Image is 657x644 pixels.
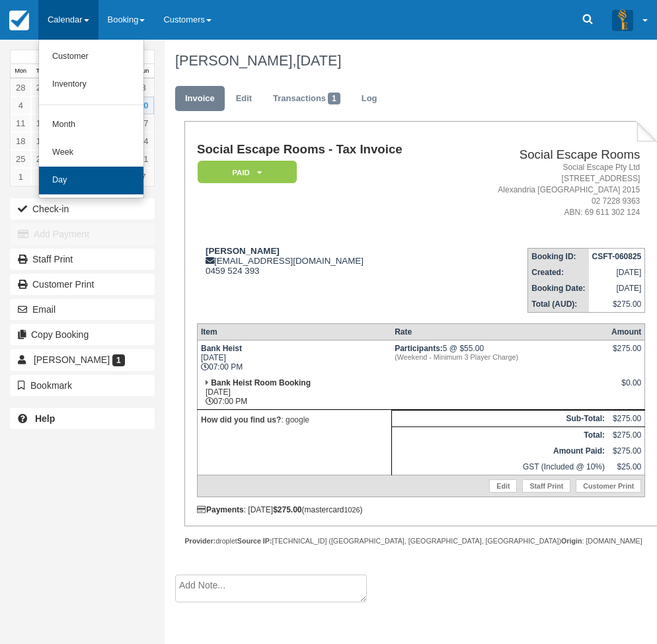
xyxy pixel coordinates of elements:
span: [DATE] [296,52,341,69]
button: Bookmark [10,375,155,396]
th: Mon [11,64,31,79]
a: 1 [11,168,31,186]
th: Booking ID: [528,248,589,264]
th: Booking Date: [528,280,589,296]
a: Help [10,408,155,429]
h1: Social Escape Rooms - Tax Invoice [197,143,454,157]
div: $0.00 [611,378,641,398]
a: 5 [31,97,52,114]
strong: Payments [197,505,244,514]
td: 5 @ $55.00 [391,340,608,375]
strong: How did you find us? [201,415,281,424]
td: [DATE] 07:00 PM [197,375,391,410]
em: (Weekend - Minimum 3 Player Charge) [395,353,605,361]
small: 1026 [344,506,360,514]
div: $275.00 [611,344,641,364]
td: $275.00 [608,426,645,443]
th: Tue [31,64,52,79]
a: 25 [11,150,31,168]
th: Amount [608,323,645,340]
td: [DATE] [589,280,645,296]
a: 19 [31,132,52,150]
a: Customer Print [576,479,641,493]
h1: [PERSON_NAME], [175,53,648,69]
th: Total (AUD): [528,296,589,313]
strong: CSFT-060825 [592,252,642,261]
img: checkfront-main-nav-mini-logo.png [9,11,29,30]
td: $25.00 [608,459,645,475]
th: Item [197,323,391,340]
a: Log [352,86,387,112]
a: Invoice [175,86,225,112]
th: Rate [391,323,608,340]
a: Paid [197,160,292,184]
strong: Origin [561,537,582,545]
span: 1 [328,93,340,104]
strong: Source IP: [237,537,272,545]
address: Social Escape Pty Ltd [STREET_ADDRESS] Alexandria [GEOGRAPHIC_DATA] 2015 02 7228 9363 ABN: 69 611... [459,162,640,219]
strong: Bank Heist [201,344,242,353]
a: Week [39,139,143,167]
a: Transactions1 [263,86,350,112]
strong: [PERSON_NAME] [206,246,280,256]
th: Amount Paid: [391,443,608,459]
td: $275.00 [608,410,645,426]
th: Total: [391,426,608,443]
a: Month [39,111,143,139]
td: GST (Included @ 10%) [391,459,608,475]
div: [EMAIL_ADDRESS][DOMAIN_NAME] 0459 524 393 [197,246,454,276]
strong: $275.00 [273,505,301,514]
button: Copy Booking [10,324,155,345]
a: 12 [31,114,52,132]
img: A3 [612,9,633,30]
a: 11 [11,114,31,132]
td: [DATE] 07:00 PM [197,340,391,375]
span: [PERSON_NAME] [34,354,110,365]
th: Created: [528,264,589,280]
a: Inventory [39,71,143,99]
a: 18 [11,132,31,150]
td: $275.00 [589,296,645,313]
h2: Social Escape Rooms [459,148,640,162]
div: : [DATE] (mastercard ) [197,505,645,514]
a: Customer Print [10,274,155,295]
th: Sub-Total: [391,410,608,426]
button: Check-in [10,198,155,220]
span: 1 [112,354,125,366]
strong: Provider: [184,537,215,545]
td: $275.00 [608,443,645,459]
ul: Calendar [38,40,144,198]
button: Email [10,299,155,320]
a: 26 [31,150,52,168]
a: Day [39,167,143,194]
strong: Participants [395,344,443,353]
b: Help [35,413,55,424]
a: Staff Print [522,479,570,493]
p: : google [201,413,388,426]
a: [PERSON_NAME] 1 [10,349,155,370]
a: 4 [11,97,31,114]
a: Customer [39,43,143,71]
a: 28 [11,79,31,97]
strong: Bank Heist Room Booking [211,378,311,387]
a: Edit [226,86,262,112]
em: Paid [198,161,297,184]
button: Add Payment [10,223,155,245]
td: [DATE] [589,264,645,280]
a: Staff Print [10,249,155,270]
a: Edit [489,479,517,493]
a: 29 [31,79,52,97]
a: 2 [31,168,52,186]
